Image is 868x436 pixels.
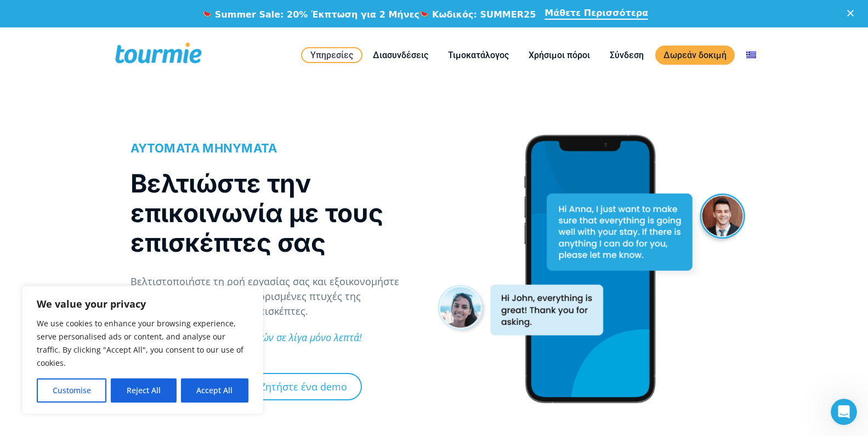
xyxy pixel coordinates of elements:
[602,48,652,62] a: Σύνδεση
[131,168,423,257] h1: Βελτιώστε την επικοινωνία με τους επισκέπτες σας
[181,378,248,403] button: Accept All
[440,48,517,62] a: Τιμοκατάλογος
[520,48,598,62] a: Χρήσιμοι πόροι
[301,47,362,63] a: Υπηρεσίες
[111,378,176,403] button: Reject All
[655,46,735,65] a: Δωρεάν δοκιμή
[37,297,248,310] p: We value your privacy
[131,141,277,155] span: ΑΥΤΟΜΑΤΑ ΜΗΝΥΜΑΤΑ
[432,9,536,20] b: Κωδικός: SUMMER25
[215,9,419,20] b: Summer Sale: 20% Έκπτωση για 2 Μήνες
[847,10,858,16] div: Κλείσιμο
[37,378,106,403] button: Customise
[131,274,423,319] p: Βελτιστοποιήστε τη ροή εργασίας σας και εξοικονομήστε χρόνο, αυτοματοποιώντας ορισμένες πτυχές τη...
[544,8,648,20] a: Μάθετε Περισσότερα
[37,317,248,370] p: We use cookies to enhance your browsing experience, serve personalised ads or content, and analys...
[365,48,436,62] a: Διασυνδέσεις
[245,373,362,400] a: Ζητήστε ένα demo
[831,399,857,425] iframe: Intercom live chat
